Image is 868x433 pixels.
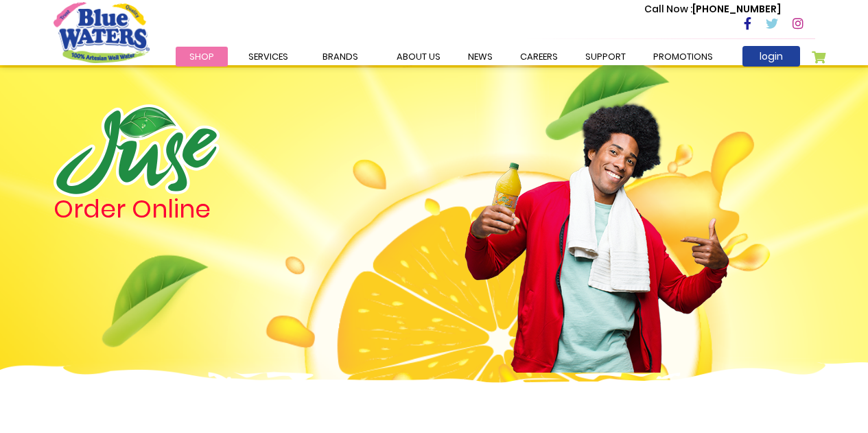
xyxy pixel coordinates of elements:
[248,50,288,63] span: Services
[644,2,781,16] p: [PHONE_NUMBER]
[506,47,572,67] a: careers
[189,50,214,63] span: Shop
[54,2,150,62] a: store logo
[572,47,640,67] a: support
[322,50,358,63] span: Brands
[454,47,506,67] a: News
[742,46,800,67] a: login
[383,47,454,67] a: about us
[640,47,727,67] a: Promotions
[54,104,220,197] img: logo
[54,197,359,222] h4: Order Online
[463,79,731,373] img: man.png
[644,2,692,16] span: Call Now :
